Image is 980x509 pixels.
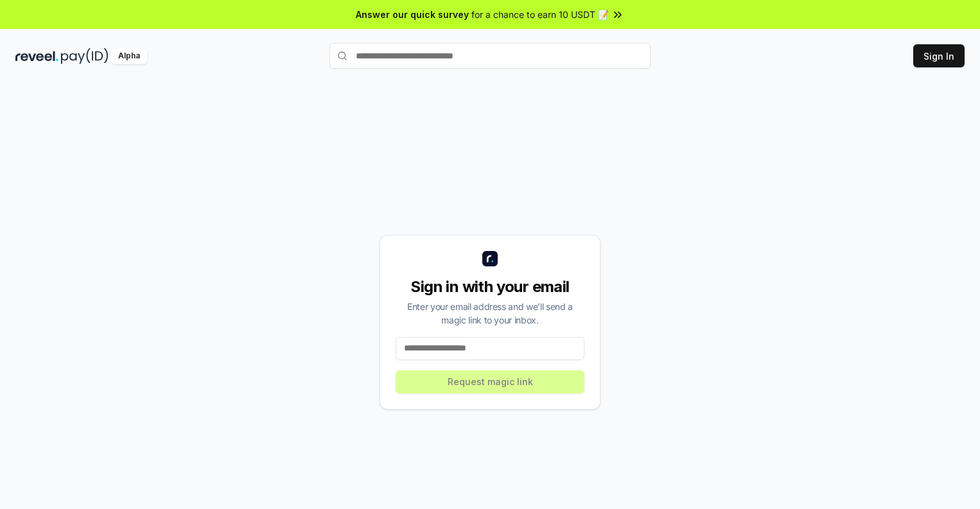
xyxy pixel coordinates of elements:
[482,251,498,266] img: logo_small
[396,300,584,327] div: Enter your email address and we’ll send a magic link to your inbox.
[15,48,58,64] img: reveel_dark
[396,277,584,297] div: Sign in with your email
[356,8,469,21] span: Answer our quick survey
[111,48,147,64] div: Alpha
[913,44,965,67] button: Sign In
[61,48,109,64] img: pay_id
[471,8,609,21] span: for a chance to earn 10 USDT 📝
